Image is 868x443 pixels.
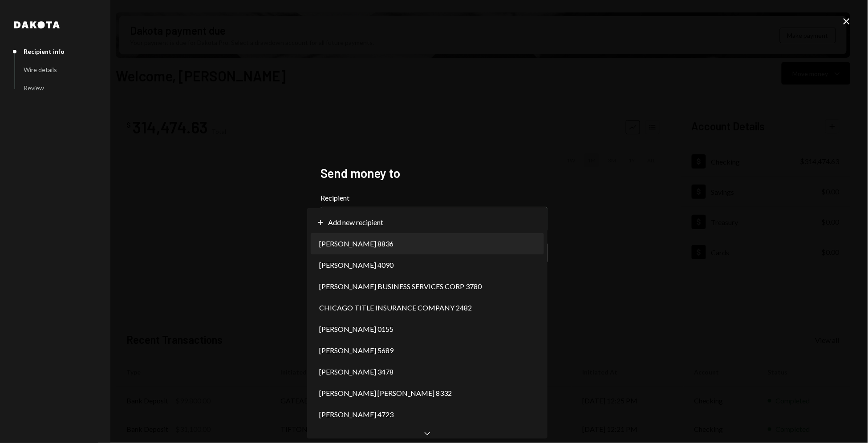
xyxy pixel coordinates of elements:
div: Recipient info [24,48,65,55]
button: Recipient [320,207,548,232]
label: Recipient [320,193,548,203]
span: [PERSON_NAME] 5689 [320,345,394,356]
span: Add new recipient [329,217,384,228]
span: CHICAGO TITLE INSURANCE COMPANY 2482 [320,302,472,313]
span: [PERSON_NAME] 4723 [320,409,394,420]
div: Wire details [24,66,57,73]
div: Review [24,84,44,92]
h2: Send money to [320,165,548,182]
span: [PERSON_NAME] 0155 [320,324,394,334]
span: [PERSON_NAME] BUSINESS SERVICES CORP 3780 [320,281,482,292]
span: [PERSON_NAME] 3478 [320,366,394,377]
span: [PERSON_NAME] 8836 [320,238,394,249]
span: [PERSON_NAME] [PERSON_NAME] 8332 [320,388,452,399]
span: [PERSON_NAME] 4090 [320,260,394,270]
